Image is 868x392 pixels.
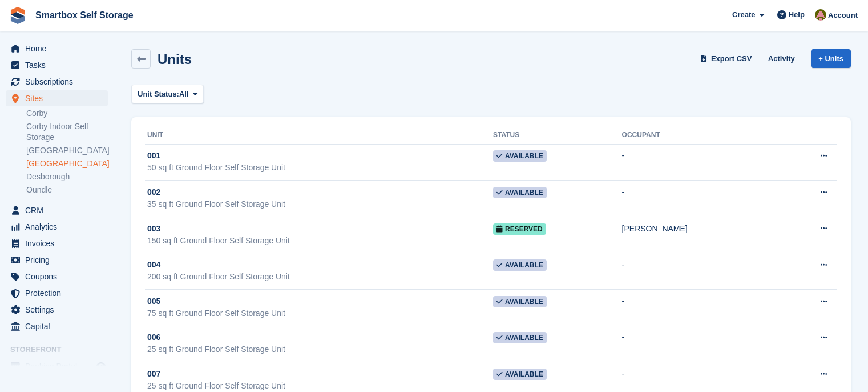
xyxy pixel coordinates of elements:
[26,121,108,143] a: Corby Indoor Self Storage
[147,186,160,198] span: 002
[26,108,108,119] a: Corby
[94,359,108,373] a: Preview store
[138,89,179,100] span: Unit Status:
[25,41,94,57] span: Home
[25,269,94,285] span: Coupons
[26,185,108,195] a: Oundle
[147,223,160,235] span: 003
[25,74,94,90] span: Subscriptions
[6,219,108,235] a: menu
[158,51,192,67] h2: Units
[147,380,493,392] div: 25 sq ft Ground Floor Self Storage Unit
[815,9,826,21] img: Alex Selenitsas
[147,343,493,355] div: 25 sq ft Ground Floor Self Storage Unit
[6,252,108,268] a: menu
[6,41,108,57] a: menu
[145,126,493,145] th: Unit
[147,162,493,174] div: 50 sq ft Ground Floor Self Storage Unit
[711,53,752,65] span: Export CSV
[622,290,780,326] td: -
[25,302,94,318] span: Settings
[9,7,26,24] img: stora-icon-8386f47178a22dfd0bd8f6a31ec36ba5ce8667c1dd55bd0f319d3a0aa187defe.svg
[6,202,108,218] a: menu
[26,171,108,182] a: Desborough
[147,198,493,210] div: 35 sq ft Ground Floor Self Storage Unit
[764,49,800,68] a: Activity
[6,269,108,285] a: menu
[622,181,780,217] td: -
[147,295,160,307] span: 005
[147,331,160,343] span: 006
[698,49,757,68] a: Export CSV
[147,307,493,319] div: 75 sq ft Ground Floor Self Storage Unit
[622,253,780,290] td: -
[493,296,547,307] span: Available
[147,259,160,271] span: 004
[25,252,94,268] span: Pricing
[25,57,94,73] span: Tasks
[25,318,94,334] span: Capital
[622,326,780,362] td: -
[622,144,780,181] td: -
[25,219,94,235] span: Analytics
[179,89,189,100] span: All
[493,150,547,162] span: Available
[147,368,160,380] span: 007
[6,285,108,301] a: menu
[147,150,160,162] span: 001
[493,223,546,235] span: Reserved
[31,6,138,25] a: Smartbox Self Storage
[493,259,547,271] span: Available
[147,235,493,247] div: 150 sq ft Ground Floor Self Storage Unit
[493,126,622,145] th: Status
[6,74,108,90] a: menu
[622,223,780,235] div: [PERSON_NAME]
[493,187,547,198] span: Available
[6,90,108,106] a: menu
[25,235,94,251] span: Invoices
[25,358,94,374] span: Booking Portal
[26,145,108,156] a: [GEOGRAPHIC_DATA]
[6,235,108,251] a: menu
[789,9,805,21] span: Help
[6,302,108,318] a: menu
[6,358,108,374] a: menu
[732,9,755,21] span: Create
[493,332,547,343] span: Available
[25,285,94,301] span: Protection
[25,90,94,106] span: Sites
[811,49,851,68] a: + Units
[131,85,204,103] button: Unit Status: All
[6,57,108,73] a: menu
[25,202,94,218] span: CRM
[828,10,858,21] span: Account
[26,158,108,169] a: [GEOGRAPHIC_DATA]
[147,271,493,283] div: 200 sq ft Ground Floor Self Storage Unit
[493,369,547,380] span: Available
[622,126,780,145] th: Occupant
[10,344,114,355] span: Storefront
[6,318,108,334] a: menu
